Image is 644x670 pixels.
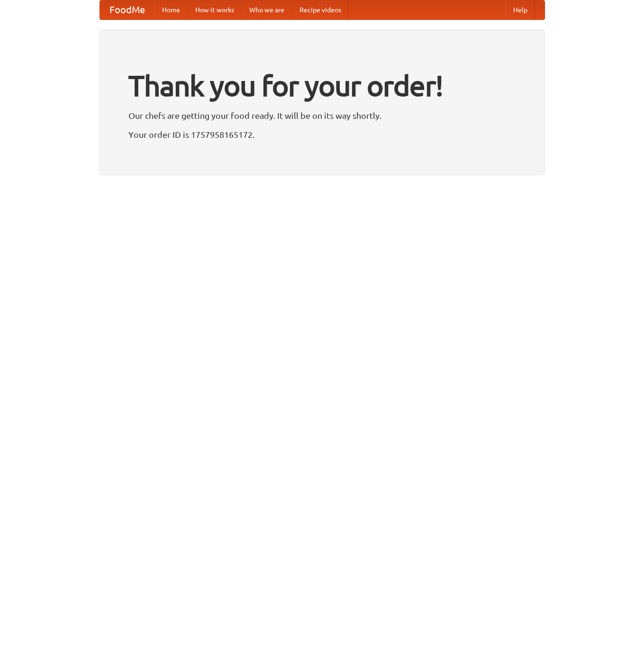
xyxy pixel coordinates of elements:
a: How it works [188,0,242,19]
a: Recipe videos [292,0,349,19]
p: Your order ID is 1757958165172. [128,127,516,142]
a: Help [506,0,535,19]
a: FoodMe [100,0,154,19]
a: Who we are [242,0,292,19]
a: Home [154,0,188,19]
h1: Thank you for your order! [128,63,516,108]
p: Our chefs are getting your food ready. It will be on its way shortly. [128,108,516,123]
